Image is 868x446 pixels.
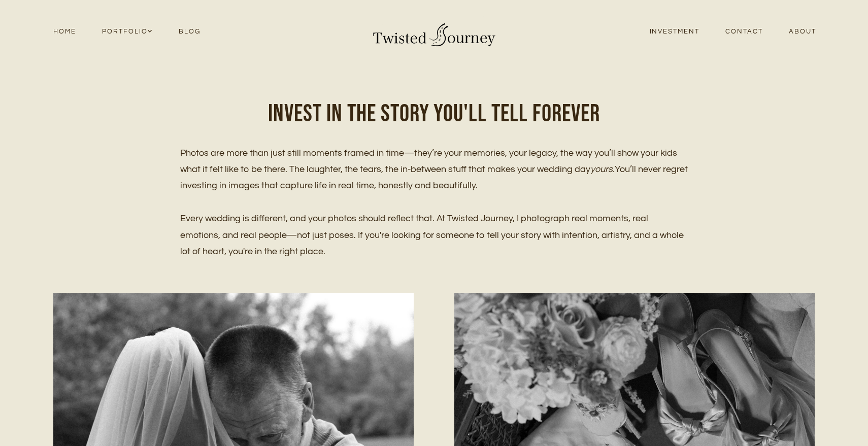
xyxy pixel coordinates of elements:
[40,25,89,39] a: Home
[590,164,615,174] em: yours.
[637,25,713,39] a: Investment
[180,211,688,260] p: Every wedding is different, and your photos should reflect that. At Twisted Journey, I photograph...
[89,25,165,39] a: Portfolio
[180,99,688,129] h1: Invest in The story you'll tell forever
[102,26,153,37] span: Portfolio
[371,16,497,48] img: Twisted Journey
[713,25,776,39] a: Contact
[165,25,213,39] a: Blog
[180,145,688,194] p: Photos are more than just still moments framed in time—they’re your memories, your legacy, the wa...
[776,25,829,39] a: About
